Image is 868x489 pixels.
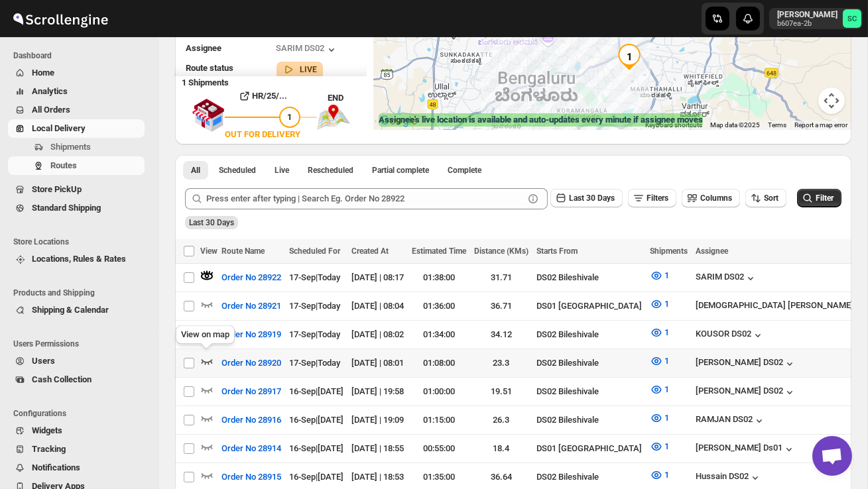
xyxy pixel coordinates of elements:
button: Notifications [8,459,145,477]
button: Tracking [8,440,145,459]
button: Analytics [8,82,145,101]
button: Order No 28922 [214,267,289,288]
button: Order No 28915 [214,466,289,488]
span: Notifications [32,462,80,472]
div: 00:55:00 [412,442,466,455]
button: Hussain DS02 [696,471,762,484]
div: 26.3 [474,413,528,427]
button: Order No 28914 [214,438,289,459]
div: [DATE] | 18:53 [351,470,404,484]
span: Store Locations [13,237,150,247]
span: Order No 28915 [221,470,281,484]
span: Order No 28914 [221,442,281,455]
button: Map camera controls [818,87,845,114]
button: Locations, Rules & Rates [8,250,145,268]
span: Last 30 Days [569,193,615,203]
div: 01:36:00 [412,299,466,313]
button: Filter [797,189,841,207]
button: Filters [628,189,676,207]
div: DS02 Bileshivale [536,356,642,370]
button: Columns [682,189,740,207]
button: All routes [183,161,208,180]
span: Distance (KMs) [474,246,528,256]
span: Store PickUp [32,184,82,194]
span: 1 [664,441,669,451]
span: 1 [664,270,669,280]
span: Filters [647,193,668,203]
span: 1 [664,384,669,394]
a: Open this area in Google Maps (opens a new window) [377,113,420,130]
span: Locations, Rules & Rates [32,254,126,264]
span: Order No 28916 [221,413,281,427]
button: Order No 28920 [214,353,289,374]
button: Home [8,64,145,82]
span: Products and Shipping [13,288,150,298]
span: View [200,246,217,256]
button: 1 [642,379,677,400]
span: Route Name [221,246,265,256]
span: Assignee [696,246,728,256]
button: User menu [769,8,863,29]
span: Sanjay chetri [843,9,861,28]
a: Terms (opens in new tab) [768,121,786,129]
span: Filter [816,193,834,203]
div: OUT FOR DELIVERY [225,128,300,141]
span: Live [275,165,289,176]
span: 1 [664,356,669,366]
span: 17-Sep | Today [289,301,340,311]
span: Map data ©2025 [710,121,760,129]
span: 1 [664,299,669,309]
span: 1 [664,470,669,480]
span: All [191,165,200,176]
button: KOUSOR DS02 [696,329,765,342]
a: Report a map error [794,121,847,129]
span: Shipments [50,142,91,152]
div: [DATE] | 08:02 [351,328,404,341]
button: Order No 28916 [214,409,289,431]
button: 1 [642,407,677,429]
span: Widgets [32,425,62,435]
span: All Orders [32,105,70,115]
p: [PERSON_NAME] [777,9,837,20]
input: Press enter after typing | Search Eg. Order No 28922 [206,188,524,209]
span: Order No 28919 [221,328,281,341]
span: Order No 28917 [221,385,281,398]
span: Assignee [186,43,221,53]
span: Scheduled [219,165,256,176]
div: 01:34:00 [412,328,466,341]
span: Order No 28921 [221,299,281,313]
button: All Orders [8,101,145,119]
span: Users [32,356,55,366]
span: Analytics [32,86,68,96]
div: [DATE] | 19:09 [351,413,404,427]
div: 36.71 [474,299,528,313]
p: b607ea-2b [777,20,837,28]
div: DS02 Bileshivale [536,413,642,427]
span: Partial complete [372,165,429,176]
span: Shipping & Calendar [32,305,109,315]
button: LIVE [282,63,318,76]
button: 1 [642,322,677,343]
img: ScrollEngine [11,2,110,35]
span: Tracking [32,444,66,454]
span: Scheduled For [289,246,340,256]
button: [PERSON_NAME] DS02 [696,386,796,399]
div: [DATE] | 08:17 [351,271,404,284]
span: Configurations [13,408,150,419]
span: 1 [664,413,669,423]
button: SARIM DS02 [277,43,338,56]
div: [DATE] | 19:58 [351,385,404,398]
span: Columns [700,193,732,203]
button: [PERSON_NAME] Ds01 [696,443,796,456]
div: DS02 Bileshivale [536,271,642,284]
span: Shipments [650,246,688,256]
span: Sort [764,193,778,203]
div: DS02 Bileshivale [536,470,642,484]
span: 17-Sep | Today [289,272,340,282]
button: 1 [642,436,677,457]
span: Order No 28922 [221,271,281,284]
div: SARIM DS02 [696,272,757,285]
